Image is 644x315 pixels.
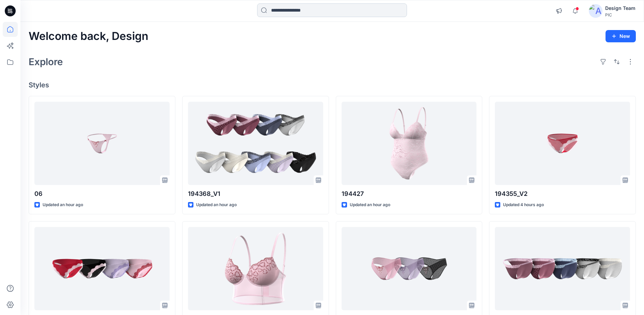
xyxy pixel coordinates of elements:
[350,201,390,209] p: Updated an hour ago
[342,189,477,199] p: 194427
[503,201,544,209] p: Updated 4 hours ago
[342,227,477,311] a: 194362_V1
[342,102,477,185] a: 194427
[43,201,83,209] p: Updated an hour ago
[29,81,636,89] h4: Styles
[606,30,636,42] button: New
[589,4,602,18] img: avatar
[605,12,635,17] div: PIC
[495,189,630,199] p: 194355_V2
[34,189,170,199] p: 06
[495,227,630,311] a: 194447_V2
[495,102,630,185] a: 194355_V2
[196,201,237,209] p: Updated an hour ago
[29,56,63,67] h2: Explore
[188,227,323,311] a: 194357_V1
[29,30,148,43] h2: Welcome back, Design
[34,227,170,311] a: 194355_V1
[605,4,635,12] div: Design Team
[34,102,170,185] a: 06
[188,102,323,185] a: 194368_V1
[188,189,323,199] p: 194368_V1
